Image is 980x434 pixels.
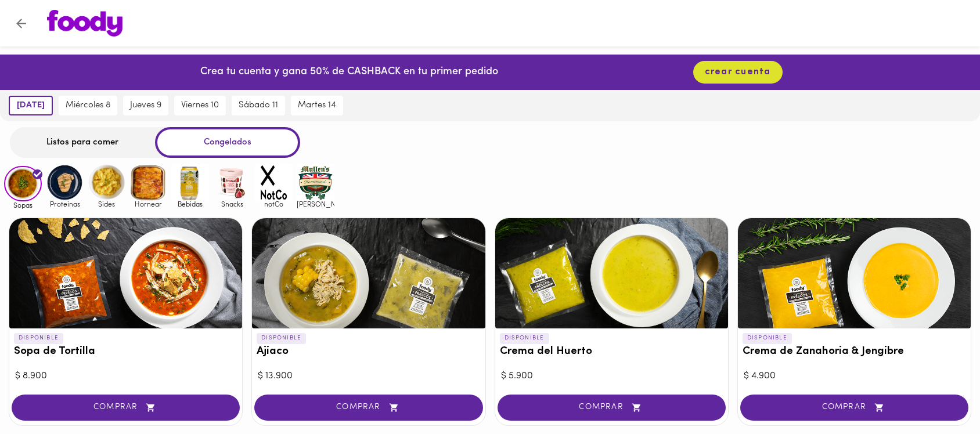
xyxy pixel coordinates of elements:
[10,127,155,158] div: Listos para comer
[4,166,42,202] img: Sopas
[46,164,84,201] img: Proteinas
[66,100,110,111] span: miércoles 8
[258,370,479,383] div: $ 13.900
[269,403,468,413] span: COMPRAR
[298,100,336,111] span: martes 14
[738,218,971,328] div: Crema de Zanahoria & Jengibre
[174,96,226,115] button: viernes 10
[743,333,792,343] p: DISPONIBLE
[213,200,251,208] span: Snacks
[26,403,225,413] span: COMPRAR
[257,346,480,358] h3: Ajiaco
[123,96,168,115] button: jueves 9
[705,67,771,78] span: crear cuenta
[129,164,167,201] img: Hornear
[129,200,167,208] span: Hornear
[155,127,300,158] div: Congelados
[500,333,549,343] p: DISPONIBLE
[252,218,485,328] div: Ajiaco
[744,370,965,383] div: $ 4.900
[254,395,482,421] button: COMPRAR
[14,346,237,358] h3: Sopa de Tortilla
[7,9,35,38] button: Volver
[501,370,722,383] div: $ 5.900
[291,96,343,115] button: martes 14
[17,100,45,111] span: [DATE]
[9,218,242,328] div: Sopa de Tortilla
[9,96,53,115] button: [DATE]
[740,395,968,421] button: COMPRAR
[255,164,293,201] img: notCo
[755,403,954,413] span: COMPRAR
[693,61,783,84] button: crear cuenta
[88,200,125,208] span: Sides
[297,164,334,201] img: mullens
[500,346,723,358] h3: Crema del Huerto
[495,218,728,328] div: Crema del Huerto
[171,164,209,201] img: Bebidas
[913,367,968,422] iframe: Messagebird Livechat Widget
[297,200,334,208] span: [PERSON_NAME]
[255,200,293,208] span: notCo
[498,395,726,421] button: COMPRAR
[4,201,42,209] span: Sopas
[743,346,966,358] h3: Crema de Zanahoria & Jengibre
[15,370,236,383] div: $ 8.900
[130,100,161,111] span: jueves 9
[200,65,498,80] p: Crea tu cuenta y gana 50% de CASHBACK en tu primer pedido
[46,200,84,208] span: Proteinas
[88,164,125,201] img: Sides
[14,333,63,343] p: DISPONIBLE
[232,96,285,115] button: sábado 11
[257,333,306,343] p: DISPONIBLE
[12,395,240,421] button: COMPRAR
[59,96,117,115] button: miércoles 8
[47,10,123,37] img: logo.png
[239,100,278,111] span: sábado 11
[213,164,251,201] img: Snacks
[181,100,219,111] span: viernes 10
[512,403,711,413] span: COMPRAR
[171,200,209,208] span: Bebidas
